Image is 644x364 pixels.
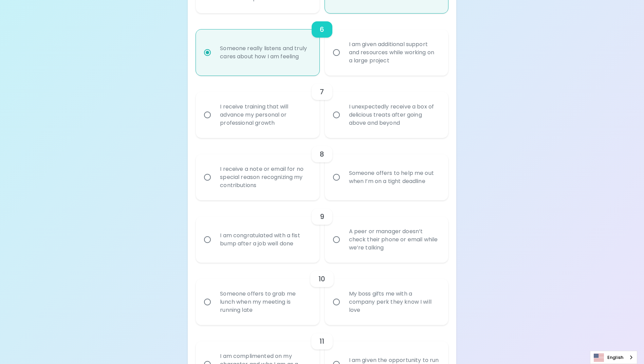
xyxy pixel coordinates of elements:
[344,282,444,322] div: My boss gifts me with a company perk they know I will love
[320,211,324,222] h6: 9
[344,32,444,73] div: I am given additional support and resources while working on a large project
[318,274,325,284] h6: 10
[320,24,324,35] h6: 6
[196,13,448,76] div: choice-group-check
[196,263,448,325] div: choice-group-check
[344,95,444,135] div: I unexpectedly receive a box of delicious treats after going above and beyond
[215,157,315,198] div: I receive a note or email for no special reason recognizing my contributions
[319,336,324,347] h6: 11
[215,223,315,256] div: I am congratulated with a fist bump after a job well done
[590,351,637,364] a: English
[215,36,315,69] div: Someone really listens and truly cares about how I am feeling
[590,351,637,364] div: Language
[344,161,444,194] div: Someone offers to help me out when I’m on a tight deadline
[215,282,315,322] div: Someone offers to grab me lunch when my meeting is running late
[590,351,637,364] aside: Language selected: English
[196,200,448,263] div: choice-group-check
[344,219,444,260] div: A peer or manager doesn’t check their phone or email while we’re talking
[215,95,315,135] div: I receive training that will advance my personal or professional growth
[320,86,324,97] h6: 7
[320,149,324,160] h6: 8
[196,76,448,138] div: choice-group-check
[196,138,448,200] div: choice-group-check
